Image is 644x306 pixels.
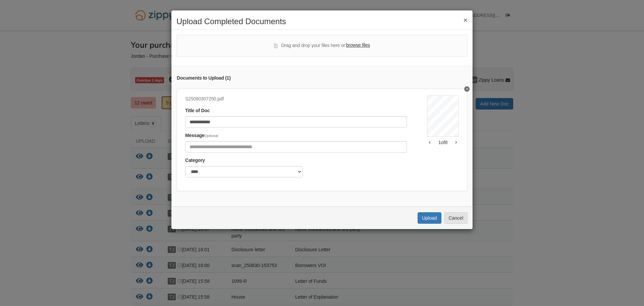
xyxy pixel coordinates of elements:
button: Cancel [444,212,468,224]
button: Upload [418,212,441,224]
span: Optional [205,134,218,138]
h2: Upload Completed Documents [176,17,468,26]
input: Include any comments on this document [185,141,407,152]
label: Title of Doc [185,107,210,115]
select: Category [185,166,303,177]
div: 1 of 8 [427,139,459,146]
button: Delete S25090307250 [464,86,470,92]
div: Documents to Upload ( 1 ) [177,75,467,82]
label: Message [185,132,218,139]
div: S25090307250.pdf [185,95,407,103]
div: Drag and drop your files here or [274,42,370,50]
input: Document Title [185,116,407,128]
label: Category [185,157,205,164]
label: browse files [346,42,370,49]
button: × [464,16,468,24]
